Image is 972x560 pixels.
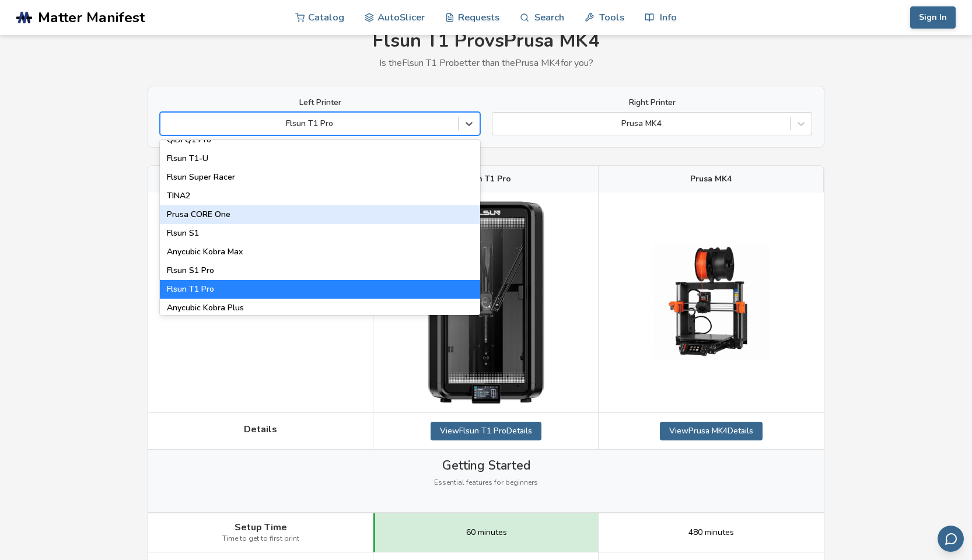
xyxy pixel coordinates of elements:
div: Flsun T1 Pro [160,280,480,299]
label: Left Printer [160,98,480,107]
input: Flsun T1 ProFlashforge Adventurer 4 ProPrusa MiniQIDI X-CF ProQIDI X-Max 3QIDI X-Plus 3QIDI X-Plu... [166,119,169,128]
div: Anycubic Kobra Plus [160,299,480,317]
a: ViewFlsun T1 ProDetails [431,422,541,440]
input: Prusa MK4 [498,119,501,128]
div: QIDI Q1 Pro [160,131,480,149]
div: Anycubic Kobra Max [160,243,480,261]
img: Flsun T1 Pro [428,201,544,403]
img: Prusa MK4 [653,244,770,361]
span: Essential features for beginners [434,479,538,487]
div: Flsun Super Racer [160,168,480,187]
button: Send feedback via email [938,526,964,552]
span: Getting Started [442,459,530,473]
span: Setup Time [235,522,287,533]
div: Prusa CORE One [160,205,480,224]
span: Details [244,424,277,435]
div: Flsun S1 [160,224,480,243]
button: Sign In [910,6,956,29]
span: Matter Manifest [38,9,145,26]
span: 60 minutes [466,528,507,537]
h1: Flsun T1 Pro vs Prusa MK4 [148,30,824,52]
span: 480 minutes [688,528,734,537]
a: ViewPrusa MK4Details [660,422,763,440]
span: Flsun T1 Pro [460,174,511,184]
label: Right Printer [492,98,812,107]
span: Prusa MK4 [690,174,732,184]
div: TINA2 [160,187,480,205]
div: Flsun S1 Pro [160,261,480,280]
p: Is the Flsun T1 Pro better than the Prusa MK4 for you? [148,58,824,68]
div: Flsun T1-U [160,149,480,168]
span: Time to get to first print [222,535,299,543]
